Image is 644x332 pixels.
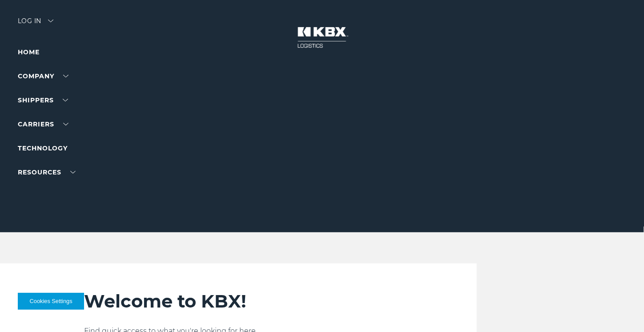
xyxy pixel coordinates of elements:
[600,289,644,332] iframe: Chat Widget
[289,18,355,57] img: kbx logo
[18,48,40,56] a: Home
[48,20,53,22] img: arrow
[84,290,432,312] h2: Welcome to KBX!
[18,168,76,176] a: RESOURCES
[18,120,68,128] a: Carriers
[18,293,84,310] button: Cookies Settings
[18,18,53,31] div: Log in
[18,72,68,80] a: Company
[18,96,68,104] a: SHIPPERS
[18,144,68,152] a: Technology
